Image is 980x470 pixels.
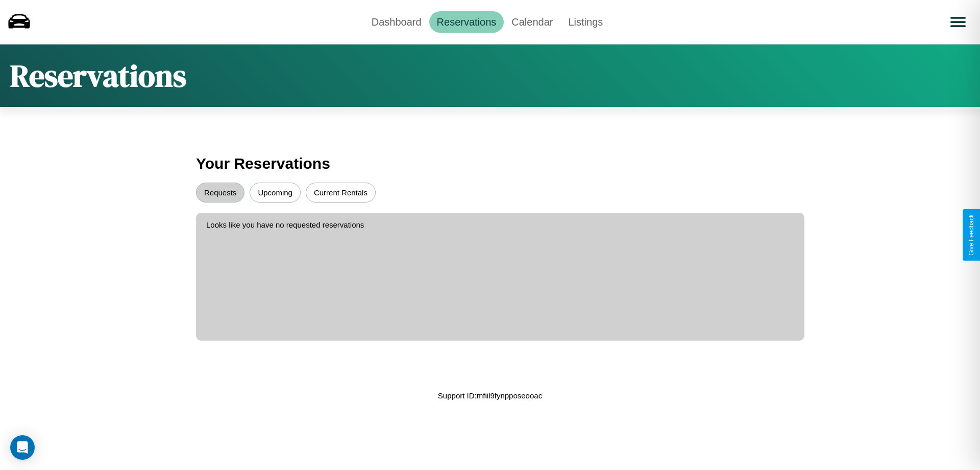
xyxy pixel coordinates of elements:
[10,435,35,460] div: Open Intercom Messenger
[306,183,376,203] button: Current Rentals
[196,183,244,203] button: Requests
[206,218,794,232] p: Looks like you have no requested reservations
[196,150,784,177] h3: Your Reservations
[560,11,610,33] a: Listings
[364,11,429,33] a: Dashboard
[944,8,972,36] button: Open menu
[10,55,186,97] h1: Reservations
[504,11,560,33] a: Calendar
[429,11,504,33] a: Reservations
[250,183,301,203] button: Upcoming
[968,214,975,256] div: Give Feedback
[438,389,542,402] p: Support ID: mfiil9fynpposeooac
